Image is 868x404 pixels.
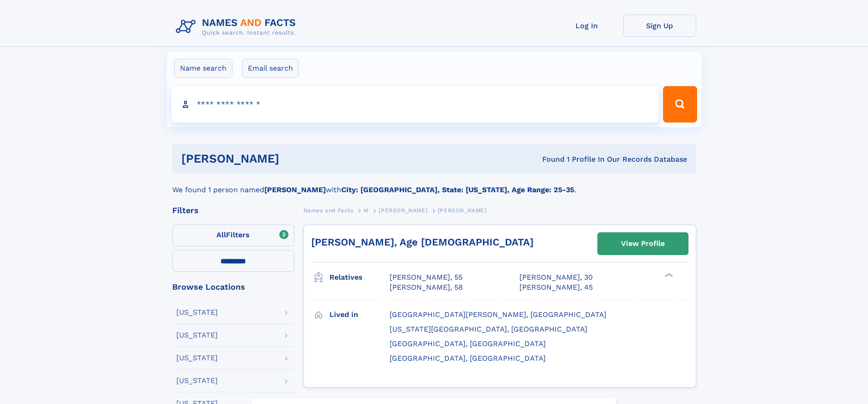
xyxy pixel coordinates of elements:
a: View Profile [598,233,688,255]
div: [US_STATE] [176,354,218,362]
div: Found 1 Profile In Our Records Database [411,154,687,164]
img: Logo Names and Facts [172,15,303,39]
h1: [PERSON_NAME] [181,153,411,164]
div: ❯ [663,272,673,278]
span: All [216,230,226,239]
span: [PERSON_NAME] [379,207,427,214]
label: Filters [172,225,294,246]
h3: Relatives [329,270,390,285]
button: Search Button [663,86,697,123]
span: [PERSON_NAME] [438,207,487,214]
a: [PERSON_NAME], Age [DEMOGRAPHIC_DATA] [311,236,534,248]
div: [US_STATE] [176,377,218,384]
label: Email search [242,59,299,78]
span: [GEOGRAPHIC_DATA], [GEOGRAPHIC_DATA] [390,354,546,363]
label: Name search [174,59,232,78]
a: Sign Up [623,15,696,37]
h3: Lived in [329,307,390,322]
b: [PERSON_NAME] [264,185,326,194]
a: Log In [550,15,623,37]
div: [US_STATE] [176,309,218,316]
div: Filters [172,206,294,215]
div: We found 1 person named with . [172,174,696,195]
span: [GEOGRAPHIC_DATA][PERSON_NAME], [GEOGRAPHIC_DATA] [390,310,606,319]
a: [PERSON_NAME], 30 [519,272,593,282]
a: [PERSON_NAME], 45 [519,282,593,292]
a: M [364,205,369,216]
a: [PERSON_NAME], 58 [390,282,463,292]
a: Names and Facts [303,205,354,216]
input: search input [171,86,659,123]
div: View Profile [621,233,665,254]
b: City: [GEOGRAPHIC_DATA], State: [US_STATE], Age Range: 25-35 [341,185,574,194]
div: [US_STATE] [176,332,218,339]
div: Browse Locations [172,283,294,291]
span: [US_STATE][GEOGRAPHIC_DATA], [GEOGRAPHIC_DATA] [390,325,587,333]
span: M [364,207,369,214]
a: [PERSON_NAME], 55 [390,272,462,282]
span: [GEOGRAPHIC_DATA], [GEOGRAPHIC_DATA] [390,339,546,348]
a: [PERSON_NAME] [379,205,427,216]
